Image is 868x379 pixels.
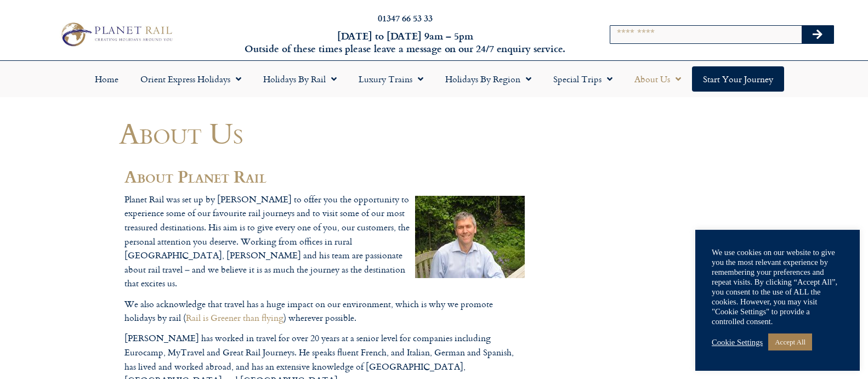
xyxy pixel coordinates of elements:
h1: About Us [119,117,530,149]
div: We use cookies on our website to give you the most relevant experience by remembering your prefer... [712,247,843,326]
a: Luxury Trains [348,66,434,92]
a: Orient Express Holidays [129,66,252,92]
h6: [DATE] to [DATE] 9am – 5pm Outside of these times please leave a message on our 24/7 enquiry serv... [234,30,576,55]
button: Search [802,26,833,43]
p: Planet Rail was set up by [PERSON_NAME] to offer you the opportunity to experience some of our fa... [124,193,525,291]
h2: About Planet Rail [124,167,525,186]
img: guy-saunders [415,196,525,278]
a: 01347 66 53 33 [378,12,433,24]
a: Home [84,66,129,92]
a: Special Trips [542,66,623,92]
a: Holidays by Rail [252,66,348,92]
nav: Menu [5,66,863,92]
p: We also acknowledge that travel has a huge impact on our environment, which is why we promote hol... [124,297,525,325]
a: Cookie Settings [712,337,763,347]
img: Planet Rail Train Holidays Logo [56,20,175,49]
a: Accept All [768,333,812,350]
a: Start your Journey [692,66,784,92]
a: Holidays by Region [434,66,542,92]
a: Rail is Greener than flying [186,311,283,324]
a: About Us [623,66,692,92]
